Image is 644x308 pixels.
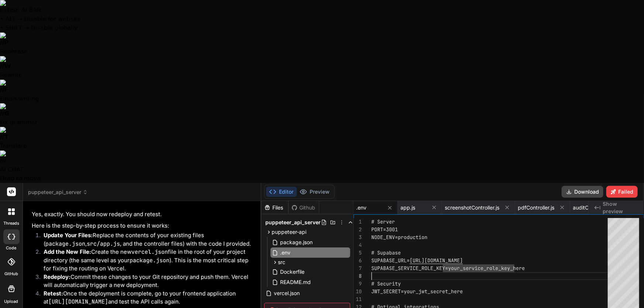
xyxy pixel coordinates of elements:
strong: Add the New File: [44,248,91,255]
button: Preview [297,187,333,197]
span: # Security [371,280,401,287]
span: package.json [280,238,314,247]
span: [URL][DOMAIN_NAME] [410,257,463,264]
span: .env [280,248,292,257]
span: SUPABASE_URL= [371,257,410,264]
div: 1 [354,218,362,226]
strong: Update Your Files: [44,232,93,239]
span: Dockerfile [280,267,306,276]
div: 8 [354,272,362,280]
span: vercel.json [273,289,301,298]
div: 11 [354,295,362,303]
div: 4 [354,241,362,249]
label: Upload [4,298,18,305]
code: package.json [45,240,85,248]
div: 5 [354,249,362,257]
span: Show preview [603,200,638,215]
label: threads [3,220,19,226]
span: src [278,259,286,266]
p: Yes, exactly. You should now redeploy and retest. [32,210,254,219]
span: SUPABASE_SERVICE_ROLE_KEY=your_service_role_key_he [371,265,519,271]
span: .env [357,204,367,211]
span: puppeteer_api_server [266,219,321,226]
button: Editor [266,187,297,197]
div: 2 [354,226,362,233]
span: # Server [371,218,395,225]
div: 6 [354,257,362,264]
strong: Retest: [44,290,63,297]
div: Files [261,204,288,211]
code: [URL][DOMAIN_NAME] [48,298,108,305]
span: PORT=3001 [371,226,398,233]
button: Failed [606,186,638,198]
span: app.js [401,204,416,211]
code: src/app.js [87,240,120,248]
div: Github [289,204,319,211]
code: vercel.json [131,248,168,256]
span: pdfController.js [518,204,555,211]
span: # Supabase [371,249,401,256]
label: code [6,245,17,251]
li: Create the new file in the root of your project directory (the same level as your ). This is the ... [38,248,254,273]
li: Replace the contents of your existing files ( , , and the controller files) with the code I provi... [38,231,254,248]
code: package.json [130,257,169,264]
span: puppeteer-api [272,228,307,236]
div: 3 [354,233,362,241]
span: screenshotController.js [445,204,500,211]
strong: Redeploy: [44,273,70,280]
div: 10 [354,288,362,295]
span: README.md [280,278,312,287]
button: Download [562,186,603,198]
li: Commit these changes to your Git repository and push them. Vercel will automatically trigger a ne... [38,273,254,290]
li: Once the deployment is complete, go to your frontend application at and test the API calls again. [38,290,254,306]
div: 7 [354,264,362,272]
span: auditController.js [573,204,613,211]
span: JWT_SECRET=your_jwt_secret_here [371,288,463,295]
div: 9 [354,280,362,288]
label: GitHub [4,271,18,277]
span: NODE_ENV=production [371,234,427,240]
span: puppeteer_api_server [28,188,88,196]
p: Here is the step-by-step process to ensure it works: [32,222,254,230]
span: re [519,265,525,271]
